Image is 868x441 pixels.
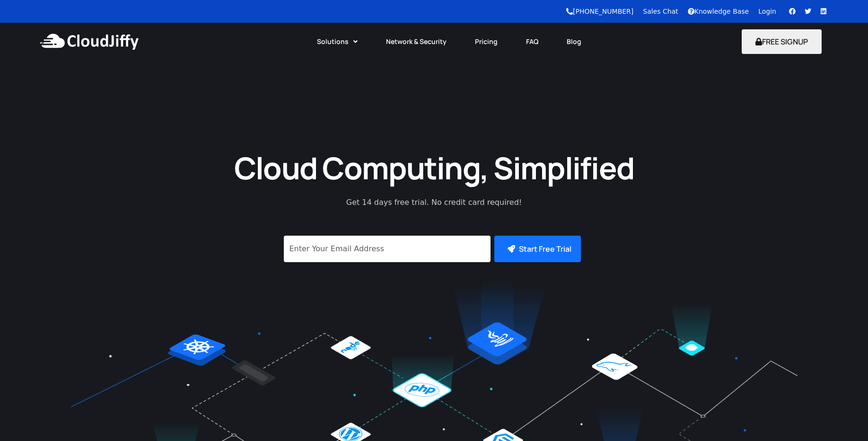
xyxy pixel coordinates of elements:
[566,8,633,15] a: [PHONE_NUMBER]
[461,31,512,52] a: Pricing
[512,31,552,52] a: FAQ
[303,31,372,52] a: Solutions
[742,36,822,47] a: FREE SIGNUP
[221,148,647,187] h1: Cloud Computing, Simplified
[372,31,461,52] a: Network & Security
[758,8,776,15] a: Login
[643,8,678,15] a: Sales Chat
[688,8,749,15] a: Knowledge Base
[494,236,581,262] button: Start Free Trial
[284,236,491,262] input: Enter Your Email Address
[304,197,564,208] p: Get 14 days free trial. No credit card required!
[742,29,822,54] button: FREE SIGNUP
[552,31,596,52] a: Blog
